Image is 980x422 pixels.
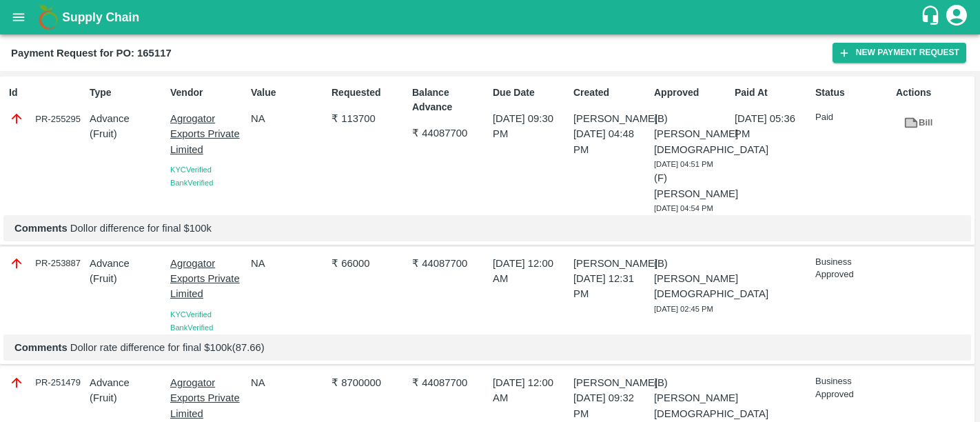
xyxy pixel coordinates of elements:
[573,390,649,421] p: [DATE] 09:32 PM
[14,340,960,355] p: Dollor rate difference for final $100k(87.66)
[573,86,649,100] p: Created
[9,375,84,390] div: PR-251479
[573,111,649,126] p: [PERSON_NAME]
[654,204,713,212] span: [DATE] 04:54 PM
[493,375,568,406] p: [DATE] 12:00 AM
[9,111,84,126] div: PR-255295
[412,86,487,114] p: Balance Advance
[170,86,245,100] p: Vendor
[62,8,920,27] a: Supply Chain
[170,111,245,157] p: Agrogator Exports Private Limited
[34,3,62,31] img: logo
[331,375,407,390] p: ₹ 8700000
[170,256,245,302] p: Agrogator Exports Private Limited
[735,86,810,100] p: Paid At
[654,375,729,421] p: (B) [PERSON_NAME][DEMOGRAPHIC_DATA]
[90,256,165,271] p: Advance
[654,256,729,302] p: (B) [PERSON_NAME][DEMOGRAPHIC_DATA]
[90,111,165,126] p: Advance
[944,3,969,32] div: account of current user
[412,256,487,271] p: ₹ 44087700
[90,375,165,390] p: Advance
[654,170,729,201] p: (F) [PERSON_NAME]
[170,375,245,421] p: Agrogator Exports Private Limited
[815,256,890,281] p: Business Approved
[9,86,84,100] p: Id
[251,111,326,126] p: NA
[251,86,326,100] p: Value
[9,256,84,271] div: PR-253887
[920,5,944,30] div: customer-support
[815,111,890,124] p: Paid
[412,375,487,390] p: ₹ 44087700
[573,126,649,157] p: [DATE] 04:48 PM
[90,86,165,100] p: Type
[170,323,213,332] span: Bank Verified
[14,342,68,353] b: Comments
[3,1,34,33] button: open drawer
[654,305,713,313] span: [DATE] 02:45 PM
[493,86,568,100] p: Due Date
[90,126,165,141] p: ( Fruit )
[573,256,649,271] p: [PERSON_NAME]
[90,390,165,405] p: ( Fruit )
[833,43,966,63] button: New Payment Request
[331,256,407,271] p: ₹ 66000
[815,86,890,100] p: Status
[14,223,68,234] b: Comments
[896,86,971,100] p: Actions
[251,375,326,390] p: NA
[90,271,165,286] p: ( Fruit )
[331,86,407,100] p: Requested
[573,375,649,390] p: [PERSON_NAME]
[573,271,649,302] p: [DATE] 12:31 PM
[735,111,810,142] p: [DATE] 05:36 PM
[654,111,729,157] p: (B) [PERSON_NAME][DEMOGRAPHIC_DATA]
[170,310,212,319] span: KYC Verified
[654,86,729,100] p: Approved
[654,160,713,168] span: [DATE] 04:51 PM
[815,375,890,401] p: Business Approved
[896,111,940,135] a: Bill
[493,256,568,287] p: [DATE] 12:00 AM
[493,111,568,142] p: [DATE] 09:30 PM
[14,221,960,236] p: Dollor difference for final $100k
[170,179,213,187] span: Bank Verified
[331,111,407,126] p: ₹ 113700
[170,165,212,174] span: KYC Verified
[62,10,139,24] b: Supply Chain
[251,256,326,271] p: NA
[11,48,172,59] b: Payment Request for PO: 165117
[412,125,487,141] p: ₹ 44087700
